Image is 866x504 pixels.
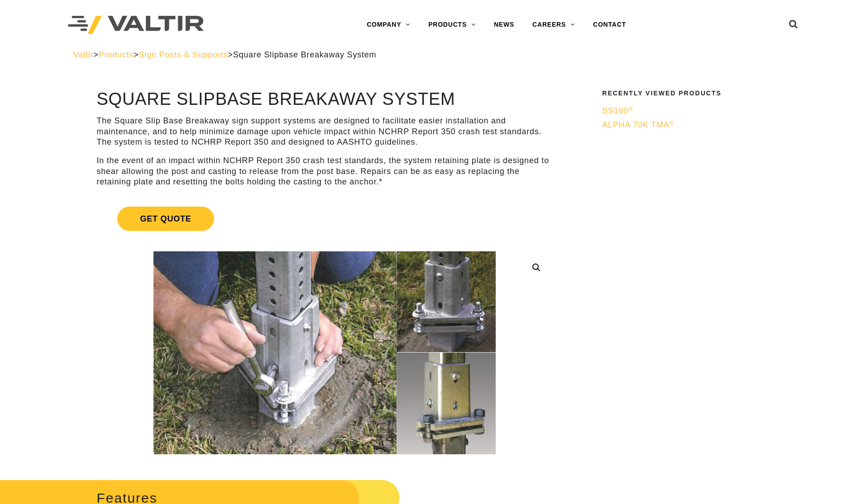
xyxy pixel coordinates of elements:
[73,50,793,60] div: > > >
[358,16,419,34] a: COMPANY
[419,16,485,34] a: PRODUCTS
[628,106,633,113] sup: ®
[99,50,134,59] a: Products
[96,155,553,187] p: In the event of an impact within NCHRP Report 350 crash test standards, the system retaining plat...
[602,106,787,116] a: SS180®
[669,120,674,127] sup: ®
[602,120,674,129] span: ALPHA 70K TMA
[73,50,93,59] a: Valtir
[96,196,553,242] a: Get Quote
[233,50,377,59] span: Square Slipbase Breakaway System
[485,16,523,34] a: NEWS
[602,90,787,97] h2: Recently Viewed Products
[96,116,553,147] p: The Square Slip Base Breakaway sign support systems are designed to facilitate easier installatio...
[602,120,787,130] a: ALPHA 70K TMA®
[139,50,228,59] a: Sign Posts & Supports
[602,106,633,115] span: SS180
[96,90,553,109] h1: Square Slipbase Breakaway System
[523,16,584,34] a: CAREERS
[117,207,214,231] span: Get Quote
[584,16,635,34] a: CONTACT
[68,16,204,34] img: Valtir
